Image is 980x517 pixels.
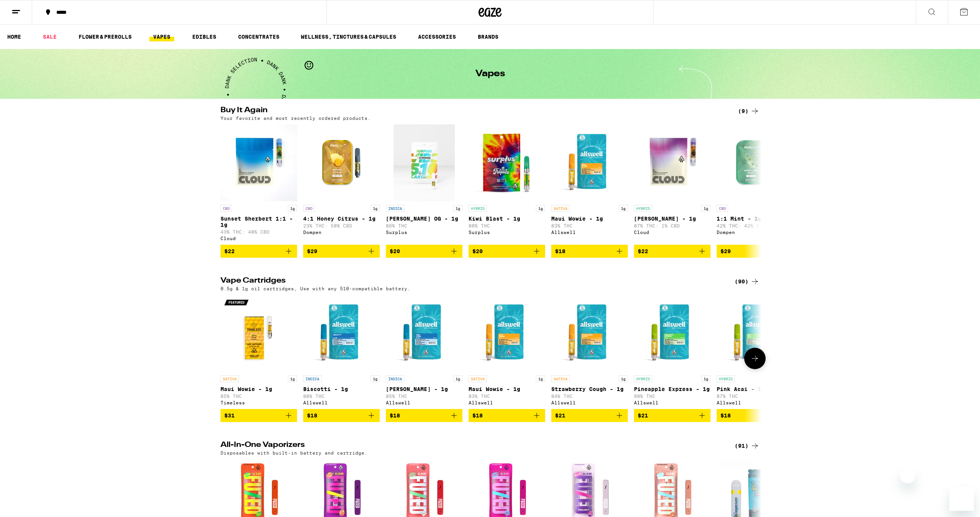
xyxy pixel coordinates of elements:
[220,236,297,241] div: Cloud
[634,295,710,371] img: Allswell - Pineapple Express - 1g
[303,409,380,422] button: Add to bag
[634,295,710,409] a: Open page for Pineapple Express - 1g from Allswell
[634,394,710,399] p: 90% THC
[303,124,380,201] img: Dompen - 4:1 Honey Citrus - 1g
[551,205,570,212] p: SATIVA
[472,248,483,254] span: $20
[307,412,317,419] span: $18
[634,400,710,405] div: Allswell
[555,412,565,419] span: $21
[619,205,628,212] p: 1g
[303,375,322,382] p: INDICA
[717,409,793,422] button: Add to bag
[469,223,545,228] p: 88% THC
[717,124,793,201] img: Dompen - 1:1 Mint - 1g
[717,205,728,212] p: CBD
[469,375,487,382] p: SATIVA
[220,450,367,455] p: Disposables with built-in battery and cartridge.
[469,216,545,222] p: Kiwi Blast - 1g
[551,394,628,399] p: 84% THC
[717,124,793,245] a: Open page for 1:1 Mint - 1g from Dompen
[551,386,628,392] p: Strawberry Cough - 1g
[551,409,628,422] button: Add to bag
[220,124,297,201] img: Cloud - Sunset Sherbert 1:1 - 1g
[551,375,570,382] p: SATIVA
[220,106,722,116] h2: Buy It Again
[469,295,545,409] a: Open page for Maui Wowie - 1g from Allswell
[555,248,565,254] span: $18
[220,216,297,228] p: Sunset Sherbert 1:1 - 1g
[303,295,380,409] a: Open page for Biscotti - 1g from Allswell
[453,375,462,382] p: 1g
[39,32,60,41] a: SALE
[220,394,297,399] p: 85% THC
[220,409,297,422] button: Add to bag
[386,205,404,212] p: INDICA
[720,248,731,254] span: $29
[551,400,628,405] div: Allswell
[386,400,462,405] div: Allswell
[386,230,462,235] div: Surplus
[220,124,297,245] a: Open page for Sunset Sherbert 1:1 - 1g from Cloud
[634,386,710,392] p: Pineapple Express - 1g
[717,216,793,222] p: 1:1 Mint - 1g
[386,375,404,382] p: INDICA
[717,245,793,258] button: Add to bag
[188,32,220,41] a: EDIBLES
[414,32,460,41] a: ACCESSORIES
[386,295,462,409] a: Open page for King Louis XIII - 1g from Allswell
[220,277,722,286] h2: Vape Cartridges
[220,286,410,291] p: 0.5g & 1g oil cartridges, Use with any 510-compatible battery.
[735,441,759,450] a: (91)
[386,409,462,422] button: Add to bag
[634,375,652,382] p: HYBRID
[634,223,710,228] p: 87% THC: 1% CBD
[224,412,235,419] span: $31
[220,245,297,258] button: Add to bag
[371,205,380,212] p: 1g
[390,248,400,254] span: $20
[303,205,315,212] p: CBD
[303,394,380,399] p: 88% THC
[469,400,545,405] div: Allswell
[634,230,710,235] div: Cloud
[220,400,297,405] div: Timeless
[634,245,710,258] button: Add to bag
[3,32,25,41] a: HOME
[738,106,759,116] div: (9)
[469,409,545,422] button: Add to bag
[386,295,462,371] img: Allswell - King Louis XIII - 1g
[303,245,380,258] button: Add to bag
[288,205,297,212] p: 1g
[551,295,628,409] a: Open page for Strawberry Cough - 1g from Allswell
[720,412,731,419] span: $18
[75,32,136,41] a: FLOWER & PREROLLS
[224,248,235,254] span: $22
[303,216,380,222] p: 4:1 Honey Citrus - 1g
[701,375,710,382] p: 1g
[303,386,380,392] p: Biscotti - 1g
[474,32,502,41] a: BRANDS
[472,412,483,419] span: $18
[717,400,793,405] div: Allswell
[386,245,462,258] button: Add to bag
[149,32,174,41] a: VAPES
[551,230,628,235] div: Allswell
[220,441,722,450] h2: All-In-One Vaporizers
[638,248,648,254] span: $22
[717,394,793,399] p: 87% THC
[234,32,283,41] a: CONCENTRATES
[634,124,710,201] img: Cloud - Runtz - 1g
[297,32,400,41] a: WELLNESS, TINCTURES & CAPSULES
[220,386,297,392] p: Maui Wowie - 1g
[634,409,710,422] button: Add to bag
[717,223,793,228] p: 42% THC: 42% CBD
[303,223,380,228] p: 23% THC: 58% CBD
[390,412,400,419] span: $18
[307,248,317,254] span: $29
[469,124,545,201] img: Surplus - Kiwi Blast - 1g
[735,277,759,286] a: (90)
[469,124,545,245] a: Open page for Kiwi Blast - 1g from Surplus
[900,468,915,483] iframe: Close message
